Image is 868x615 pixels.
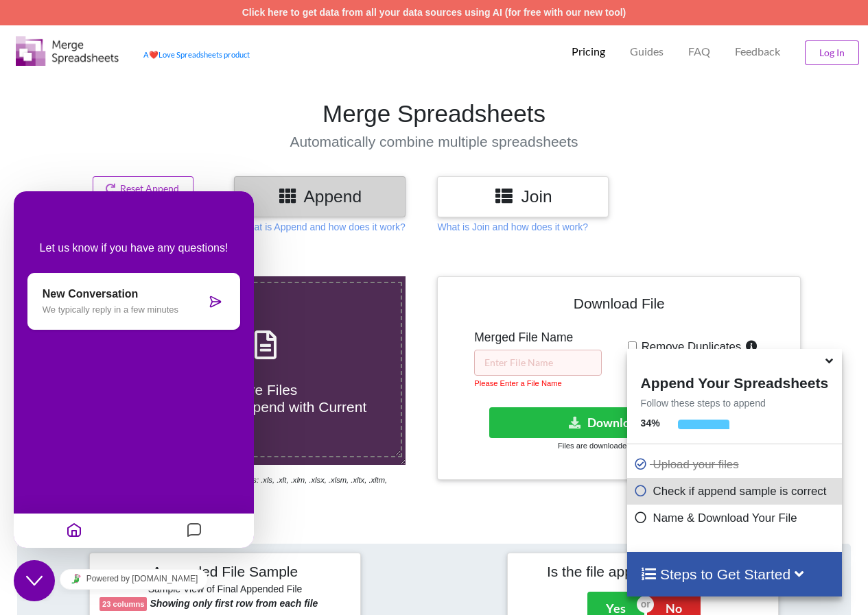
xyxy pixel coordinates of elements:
[447,287,790,326] h4: Download File
[630,45,664,59] p: Guides
[474,379,561,387] small: Please Enter a File Name
[735,46,780,57] span: Feedback
[627,371,842,391] h4: Append Your Spreadsheets
[634,456,838,473] p: Upload your files
[240,220,406,234] p: What is Append and how does it work?
[572,45,605,59] p: Pricing
[149,50,159,59] span: heart
[93,176,194,201] button: Reset Append
[517,563,769,580] h4: Is the file appended correctly?
[489,407,747,438] button: Download File
[641,566,828,583] h4: Steps to Get Started
[805,40,859,65] button: Log In
[688,45,710,59] p: FAQ
[634,509,838,527] p: Name & Download Your File
[627,396,842,410] p: Follow these steps to append
[14,564,254,594] iframe: chat widget
[16,36,119,66] img: Logo.png
[474,350,602,376] input: Enter File Name
[637,340,742,353] span: Remove Duplicates
[150,598,318,609] b: Showing only first row from each file
[558,442,680,450] small: Files are downloaded in .xlsx format
[49,326,72,353] button: Home
[641,418,660,429] b: 34 %
[634,483,838,500] p: Check if append sample is correct
[242,7,626,18] a: Click here to get data from all your data sources using AI (for free with our new tool)
[143,50,250,59] a: AheartLove Spreadsheets product
[437,220,587,234] p: What is Join and how does it work?
[474,330,602,345] h5: Merged File Name
[447,186,598,206] h3: Join
[14,191,254,548] iframe: chat widget
[102,600,145,608] b: 23 columns
[169,326,192,353] button: Messages
[14,560,58,601] iframe: chat widget
[244,186,395,206] h3: Append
